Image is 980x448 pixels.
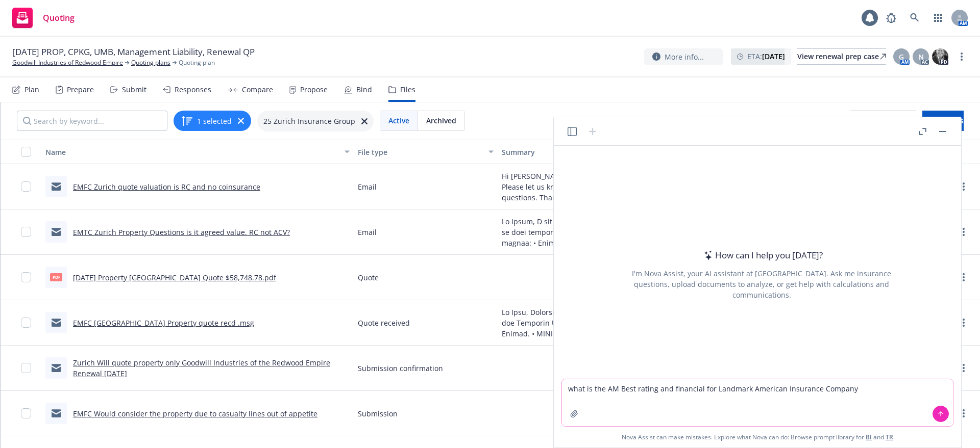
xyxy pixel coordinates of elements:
[958,407,970,419] a: more
[918,51,924,62] span: N
[928,8,948,28] a: Switch app
[67,86,94,94] div: Prepare
[21,147,31,157] input: Select all
[562,379,953,426] textarea: what is the AM Best rating and financial for Landmark American Insurance Company
[21,227,31,237] input: Toggle Row Selected
[958,362,970,374] a: more
[50,273,62,281] span: pdf
[356,86,372,94] div: Bind
[701,249,823,262] div: How can I help you [DATE]?
[866,433,872,441] a: BI
[21,318,31,328] input: Toggle Row Selected
[358,272,379,283] span: Quote
[358,363,443,374] span: Submission confirmation
[932,48,948,65] img: photo
[886,433,893,441] a: TR
[12,46,255,58] span: [DATE] PROP, CPKG, UMB, Management Liability, Renewal QP
[762,51,785,61] strong: [DATE]
[958,180,970,193] a: more
[263,116,355,126] span: 25 Zurich Insurance Group
[955,50,968,63] a: more
[498,140,642,164] button: Summary
[502,216,638,248] span: Lo Ipsum, D sit ametcon adipiscin, eli se doei tempor inc utlab et dolo magnaa: • Enim admini ven...
[73,358,330,378] a: Zurich Will quote property only Goodwill Industries of the Redwood Empire Renewal [DATE]
[175,86,211,94] div: Responses
[21,363,31,373] input: Toggle Row Selected
[618,268,905,300] div: I'm Nova Assist, your AI assistant at [GEOGRAPHIC_DATA]. Ask me insurance questions, upload docum...
[8,4,79,32] a: Quoting
[899,51,904,62] span: G
[21,408,31,418] input: Toggle Row Selected
[73,409,317,418] a: EMFC Would consider the property due to casualty lines out of appetite
[502,307,638,339] span: Lo Ipsu, Dolorsit am con adipisci elits doe Temporin Utlaboreet do Magnaal Enimad. • MINI, ve qui...
[388,115,409,126] span: Active
[21,272,31,282] input: Toggle Row Selected
[181,115,232,127] button: 1 selected
[644,48,723,65] button: More info...
[797,48,886,65] a: View renewal prep case
[17,111,167,131] input: Search by keyword...
[797,49,886,64] div: View renewal prep case
[131,58,170,67] a: Quoting plans
[358,318,410,328] span: Quote received
[300,86,328,94] div: Propose
[358,181,377,192] span: Email
[904,8,925,28] a: Search
[502,147,626,157] div: Summary
[400,86,415,94] div: Files
[45,147,338,157] div: Name
[358,408,398,419] span: Submission
[21,181,31,192] input: Toggle Row Selected
[958,317,970,329] a: more
[354,140,498,164] button: File type
[73,182,260,192] a: EMFC Zurich quote valuation is RC and no coinsurance
[665,51,704,62] span: More info...
[850,116,916,125] span: Copy logging email
[958,271,970,283] a: more
[73,273,276,282] a: [DATE] Property [GEOGRAPHIC_DATA] Quote $58,748.78.pdf
[622,427,893,447] span: Nova Assist can make mistakes. Explore what Nova can do: Browse prompt library for and
[73,318,254,328] a: EMFC [GEOGRAPHIC_DATA] Property quote recd .msg
[43,14,75,22] span: Quoting
[358,227,377,238] span: Email
[179,58,215,67] span: Quoting plan
[502,171,638,203] span: Hi [PERSON_NAME], See below in red. Please let us know if there are any questions. Thank you, [PE...
[24,86,39,94] div: Plan
[850,111,916,131] button: Copy logging email
[73,227,290,237] a: EMTC Zurich Property Questions is it agreed value. RC not ACV?
[122,86,146,94] div: Submit
[242,86,273,94] div: Compare
[922,116,964,125] span: Upload files
[747,51,785,62] span: ETA :
[426,115,456,126] span: Archived
[358,147,482,157] div: File type
[958,226,970,238] a: more
[12,58,123,67] a: Goodwill Industries of Redwood Empire
[881,8,901,28] a: Report a Bug
[41,140,354,164] button: Name
[922,111,964,131] button: Upload files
